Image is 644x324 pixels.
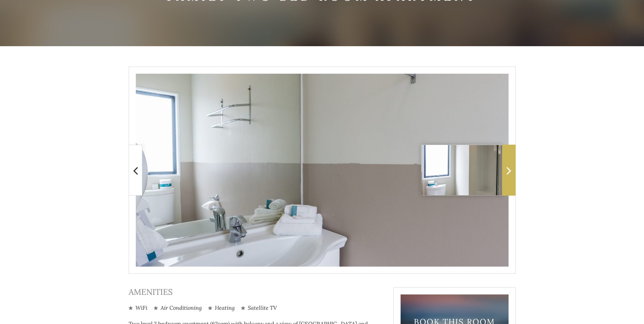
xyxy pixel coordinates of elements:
[154,304,202,312] li: Air Conditioning
[241,304,277,312] li: Satellite TV
[129,304,147,312] li: WiFi
[129,287,383,297] h3: Amenities
[208,304,235,312] li: Heating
